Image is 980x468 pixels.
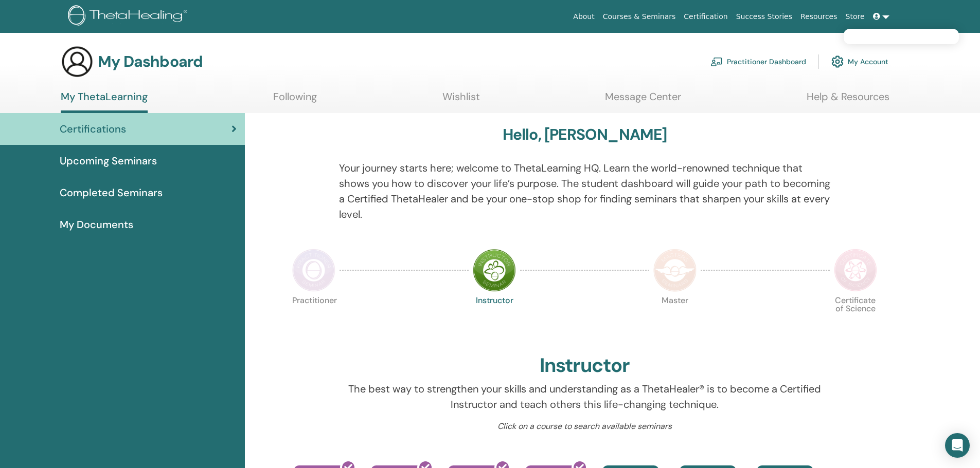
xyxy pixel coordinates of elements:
[807,90,889,110] a: Help & Resources
[60,217,133,232] span: My Documents
[61,45,94,78] img: generic-user-icon.jpg
[569,7,598,26] a: About
[710,57,723,66] img: chalkboard-teacher.svg
[834,249,877,292] img: Certificate of Science
[442,90,480,110] a: Wishlist
[831,50,888,73] a: My Account
[61,90,148,113] a: My ThetaLearning
[292,296,335,340] p: Practitioner
[710,50,806,73] a: Practitioner Dashboard
[680,7,732,26] a: Certification
[339,420,830,433] p: Click on a course to search available seminars
[339,160,830,222] p: Your journey starts here; welcome to ThetaLearning HQ. Learn the world-renowned technique that sh...
[831,53,844,70] img: cog.svg
[98,52,203,71] h3: My Dashboard
[834,296,877,340] p: Certificate of Science
[540,354,630,378] h2: Instructor
[945,433,970,458] div: Open Intercom Messenger
[60,185,163,200] span: Completed Seminars
[273,90,317,110] a: Following
[68,5,191,28] img: logo.png
[473,249,516,292] img: Instructor
[842,7,869,26] a: Store
[60,153,157,169] span: Upcoming Seminars
[339,381,830,412] p: The best way to strengthen your skills and understanding as a ThetaHealer® is to become a Certifi...
[599,7,680,26] a: Courses & Seminars
[292,249,335,292] img: Practitioner
[732,7,796,26] a: Success Stories
[653,296,697,340] p: Master
[60,121,126,137] span: Certifications
[605,90,681,110] a: Message Center
[503,125,667,144] h3: Hello, [PERSON_NAME]
[796,7,842,26] a: Resources
[473,296,516,340] p: Instructor
[653,249,697,292] img: Master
